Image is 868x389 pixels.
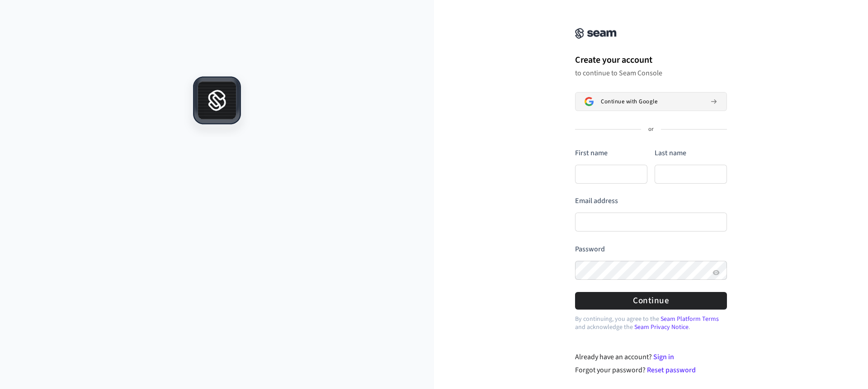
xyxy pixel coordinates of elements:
img: Sign in with Google [585,97,594,106]
label: Email address [575,196,618,206]
p: or [648,125,654,134]
a: Seam Platform Terms [660,315,719,324]
a: Reset password [647,365,696,375]
h1: Create your account [575,53,727,67]
label: First name [575,148,608,158]
div: Forgot your password? [575,365,727,375]
span: Continue with Google [601,98,657,105]
label: Password [575,244,605,254]
p: By continuing, you agree to the and acknowledge the . [575,315,727,331]
a: Sign in [653,352,674,362]
button: Show password [711,267,722,278]
a: Seam Privacy Notice [634,323,689,332]
p: to continue to Seam Console [575,69,727,78]
button: Sign in with GoogleContinue with Google [575,92,727,111]
label: Last name [655,148,686,158]
div: Already have an account? [575,352,727,362]
img: Seam Console [575,28,617,39]
button: Continue [575,292,727,310]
